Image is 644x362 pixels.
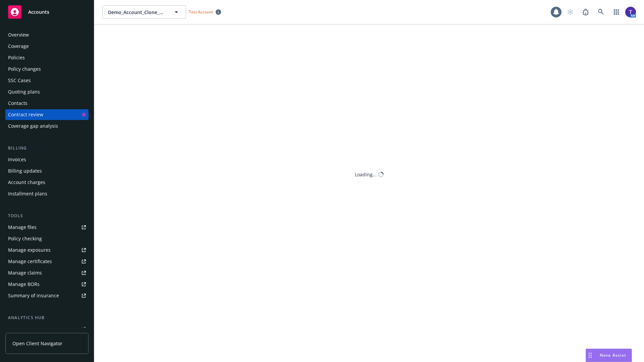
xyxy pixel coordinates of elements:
div: Account charges [8,177,45,188]
div: Loading... [355,171,377,178]
a: Manage BORs [5,279,89,290]
div: Drag to move [586,349,594,362]
a: Manage certificates [5,256,89,267]
img: photo [625,7,636,17]
span: Demo_Account_Clone_QA_CR_Tests_Demo [108,9,166,16]
a: Manage exposures [5,245,89,255]
a: Policy changes [5,64,89,74]
a: Invoices [5,154,89,165]
a: Manage claims [5,267,89,278]
div: Contract review [8,109,43,120]
button: Demo_Account_Clone_QA_CR_Tests_Demo [102,5,186,19]
div: Summary of insurance [8,290,59,301]
a: Manage files [5,222,89,233]
a: Coverage gap analysis [5,121,89,131]
a: Loss summary generator [5,324,89,335]
div: Invoices [8,154,26,165]
div: Loss summary generator [8,324,64,335]
span: Test Account [186,8,224,15]
a: Accounts [5,3,89,21]
a: SSC Cases [5,75,89,86]
button: Nova Assist [586,349,632,362]
a: Policy checking [5,233,89,244]
a: Account charges [5,177,89,188]
div: Manage BORs [8,279,40,290]
div: Contacts [8,98,28,109]
a: Summary of insurance [5,290,89,301]
div: Tools [5,213,89,219]
a: Contacts [5,98,89,109]
div: Billing [5,145,89,152]
div: Overview [8,29,29,40]
a: Coverage [5,41,89,52]
div: Billing updates [8,166,42,176]
a: Installment plans [5,188,89,199]
span: Test Account [189,9,213,15]
div: Installment plans [8,188,47,199]
div: Manage exposures [8,245,51,255]
a: Contract review [5,109,89,120]
div: Quoting plans [8,86,40,97]
a: Start snowing [563,5,577,19]
a: Policies [5,52,89,63]
div: Manage files [8,222,37,233]
a: Report a Bug [579,5,592,19]
div: Policies [8,52,25,63]
a: Quoting plans [5,86,89,97]
div: Manage claims [8,267,42,278]
div: Policy changes [8,64,41,74]
span: Nova Assist [600,352,626,358]
div: Manage certificates [8,256,52,267]
a: Billing updates [5,166,89,176]
span: Open Client Navigator [12,340,62,347]
span: Accounts [28,9,49,15]
a: Overview [5,29,89,40]
div: SSC Cases [8,75,31,86]
div: Coverage gap analysis [8,121,58,131]
div: Policy checking [8,233,42,244]
div: Coverage [8,41,29,52]
a: Search [594,5,608,19]
a: Switch app [610,5,623,19]
div: Analytics hub [5,314,89,321]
